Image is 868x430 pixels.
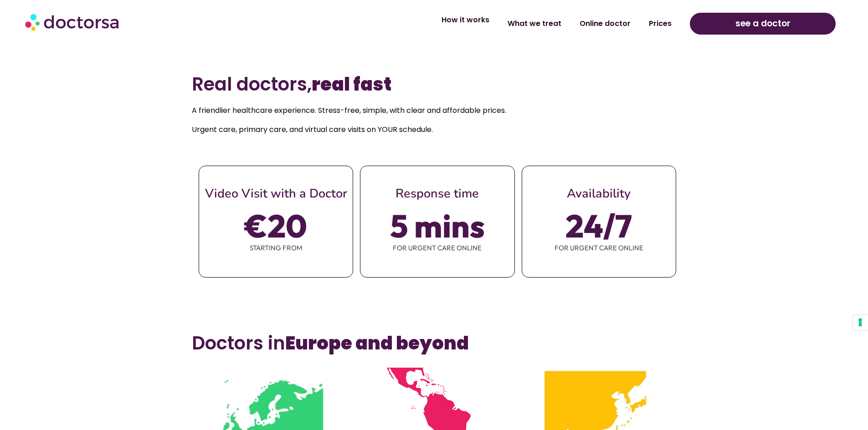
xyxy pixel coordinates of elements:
[735,16,791,31] span: see a doctor
[205,185,347,202] span: Video Visit with a Doctor
[360,238,514,258] span: for urgent care online
[565,213,632,238] span: 24/7
[199,238,353,258] span: starting from
[312,71,391,97] b: real fast
[570,13,640,34] a: Online doctor
[192,104,676,117] p: A friendlier healthcare experience. Stress-free, simple, with clear and affordable prices.
[285,330,469,356] b: Europe and beyond
[395,185,479,202] span: Response time
[498,13,570,34] a: What we treat
[192,73,676,95] h2: Real doctors,
[192,123,676,136] p: Urgent care, primary care, and virtual care visits on YOUR schedule.
[853,315,868,330] button: Your consent preferences for tracking technologies
[390,213,485,238] span: 5 mins
[432,10,498,30] a: How it works
[245,213,307,238] span: €20
[690,13,836,35] a: see a doctor
[192,332,676,354] h3: Doctors in
[640,13,681,34] a: Prices
[224,13,681,34] nav: Menu
[522,238,676,258] span: for urgent care online
[567,185,631,202] span: Availability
